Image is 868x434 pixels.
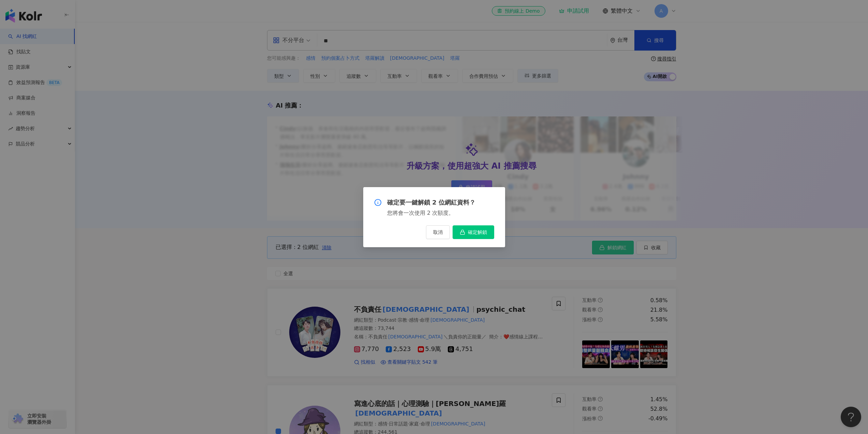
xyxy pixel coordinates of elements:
[374,209,494,217] div: 您將會一次使用 2 次額度。
[374,198,494,207] div: 確定要一鍵解鎖 2 位網紅資料？
[453,225,494,239] button: 確定解鎖
[426,225,450,239] button: 取消
[433,229,443,235] span: 取消
[468,229,487,235] span: 確定解鎖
